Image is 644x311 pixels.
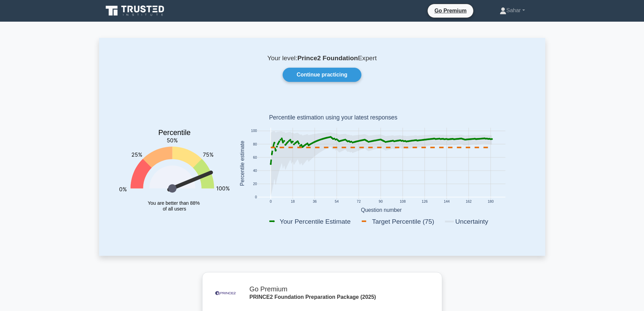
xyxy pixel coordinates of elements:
[357,200,361,204] text: 72
[253,169,257,173] text: 40
[466,200,472,204] text: 162
[313,200,317,204] text: 36
[148,200,200,206] tspan: You are better than 88%
[444,200,450,204] text: 144
[158,129,191,137] text: Percentile
[335,200,339,204] text: 54
[487,200,494,204] text: 180
[361,207,402,213] text: Question number
[430,6,471,15] a: Go Premium
[253,142,257,146] text: 80
[115,54,529,62] p: Your level: Expert
[253,182,257,186] text: 20
[269,200,271,204] text: 0
[400,200,406,204] text: 108
[483,4,541,17] a: Sahar
[291,200,295,204] text: 18
[283,68,361,82] a: Continue practicing
[422,200,428,204] text: 126
[163,206,186,212] tspan: of all users
[253,156,257,159] text: 60
[269,114,397,121] text: Percentile estimation using your latest responses
[297,54,358,62] b: Prince2 Foundation
[239,141,245,186] text: Percentile estimate
[251,129,257,133] text: 100
[255,196,257,199] text: 0
[379,200,383,204] text: 90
